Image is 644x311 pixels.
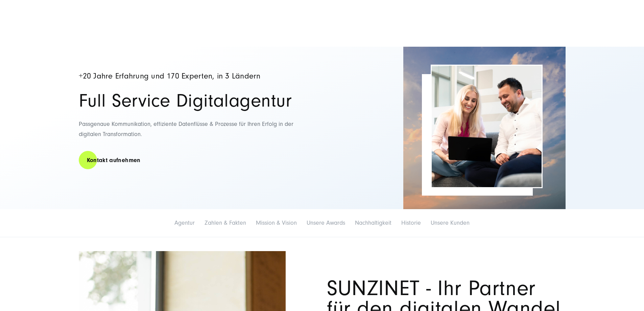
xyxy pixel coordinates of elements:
[307,219,345,226] a: Unsere Awards
[79,91,315,110] h2: Full Service Digitalagentur
[256,219,297,226] a: Mission & Vision
[205,219,246,226] a: Zahlen & Fakten
[403,47,566,209] img: Full-Service Digitalagentur SUNZINET - Business Applications Web & Cloud_2
[432,66,542,187] img: Service_Images_2025_39
[355,219,391,226] a: Nachhaltigkeit
[174,219,195,226] a: Agentur
[79,120,293,138] span: Passgenaue Kommunikation, effiziente Datenflüsse & Prozesse für Ihren Erfolg in der digitalen Tra...
[79,151,149,170] a: Kontakt aufnehmen
[431,219,470,226] a: Unsere Kunden
[401,219,421,226] a: Historie
[79,72,315,81] h4: +20 Jahre Erfahrung und 170 Experten, in 3 Ländern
